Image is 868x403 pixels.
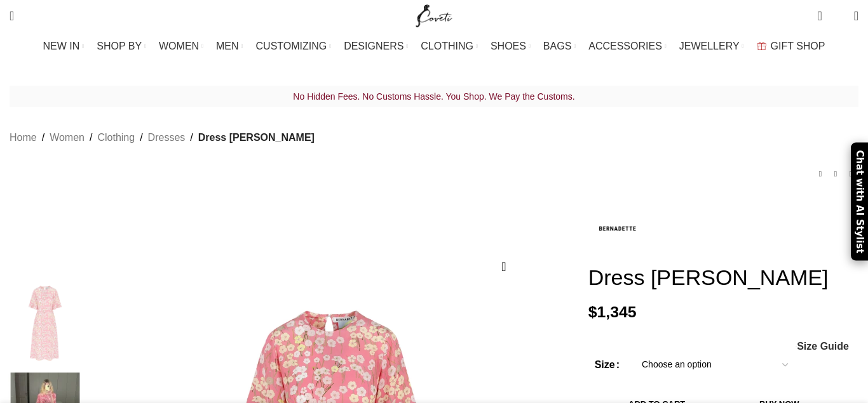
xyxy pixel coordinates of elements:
[679,34,744,59] a: JEWELLERY
[588,201,646,258] img: Bernadette
[588,34,667,59] a: ACCESSORIES
[797,341,849,352] span: Size Guide
[159,34,203,59] a: WOMEN
[588,303,597,320] span: $
[43,34,85,59] a: NEW IN
[50,129,85,146] a: Women
[813,167,828,182] a: Previous product
[843,167,858,182] a: Next product
[771,40,825,52] span: GIFT SHOP
[10,129,315,146] nav: Breadcrumb
[832,3,844,29] div: My Wishlist
[679,40,740,52] span: JEWELLERY
[421,34,478,59] a: CLOTHING
[543,40,571,52] span: BAGS
[10,129,37,146] a: Home
[216,40,239,52] span: MEN
[413,10,456,20] a: Site logo
[10,88,858,105] p: No Hidden Fees. No Customs Hassle. You Shop. We Pay the Customs.
[811,3,828,29] a: 0
[588,303,637,320] bdi: 1,345
[796,341,849,352] a: Size Guide
[344,40,403,52] span: DESIGNERS
[159,40,199,52] span: WOMEN
[757,34,825,59] a: GIFT SHOP
[97,129,135,146] a: Clothing
[256,40,327,52] span: CUSTOMIZING
[588,265,858,291] h1: Dress [PERSON_NAME]
[148,129,186,146] a: Dresses
[595,357,620,373] label: Size
[491,40,526,52] span: SHOES
[97,40,142,52] span: SHOP BY
[588,40,662,52] span: ACCESSORIES
[43,40,80,52] span: NEW IN
[818,6,828,16] span: 0
[198,129,315,146] span: Dress [PERSON_NAME]
[3,3,20,29] a: Search
[97,34,146,59] a: SHOP BY
[834,13,844,22] span: 0
[421,40,473,52] span: CLOTHING
[491,34,531,59] a: SHOES
[344,34,408,59] a: DESIGNERS
[256,34,332,59] a: CUSTOMIZING
[6,281,84,367] img: Bernadette Dress Marjorie
[216,34,243,59] a: MEN
[757,42,766,50] img: GiftBag
[543,34,576,59] a: BAGS
[3,34,865,59] div: Main navigation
